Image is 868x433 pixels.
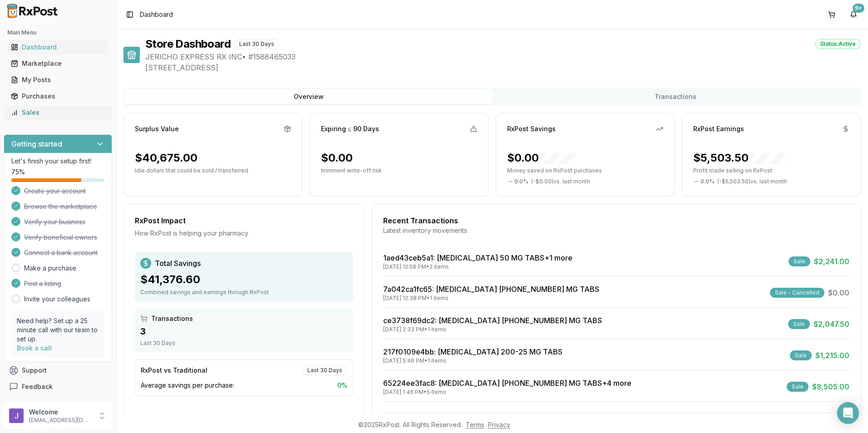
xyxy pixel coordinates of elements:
[135,151,197,165] div: $40,675.00
[29,408,92,417] p: Welcome
[492,89,859,104] button: Transactions
[22,382,53,391] span: Feedback
[383,316,602,325] a: ce3738f69dc2: [MEDICAL_DATA] [PHONE_NUMBER] MG TABS
[383,263,572,271] div: [DATE] 12:58 PM • 2 items
[140,340,348,347] div: Last 30 Days
[812,381,849,392] span: $8,505.00
[135,124,179,133] div: Surplus Value
[828,287,849,298] span: $0.00
[7,104,108,121] a: Sales
[7,88,108,104] a: Purchases
[853,4,864,13] div: 9+
[514,178,528,185] span: 0.0 %
[140,272,348,287] div: $41,376.60
[11,59,105,68] div: Marketplace
[24,248,98,257] span: Connect a bank account
[151,314,193,323] span: Transactions
[383,295,599,302] div: [DATE] 12:38 PM • 1 items
[4,105,112,120] button: Sales
[135,167,291,174] p: Idle dollars that could be sold / transferred
[24,187,86,196] span: Create your account
[815,39,861,49] div: Status: Active
[135,215,353,226] div: RxPost Impact
[507,124,556,133] div: RxPost Savings
[717,178,787,185] span: ( - $5,503.50 ) vs. last month
[4,379,112,395] button: Feedback
[135,229,353,238] div: How RxPost is helping your pharmacy
[145,37,231,51] h1: Store Dashboard
[321,124,379,133] div: Expiring ≤ 90 Days
[4,56,112,71] button: Marketplace
[141,381,234,390] span: Average savings per purchase:
[145,51,861,62] span: JERICHO EXPRESS RX INC • # 1588465033
[693,167,849,174] p: Profit made selling on RxPost
[815,350,849,361] span: $1,215.00
[507,167,663,174] p: Money saved on RxPost purchases
[383,413,849,427] button: View All Transactions
[693,124,744,133] div: RxPost Earnings
[140,10,173,19] span: Dashboard
[11,43,105,52] div: Dashboard
[383,285,599,294] a: 7a042ca1fc65: [MEDICAL_DATA] [PHONE_NUMBER] MG TABS
[141,366,207,375] div: RxPost vs Traditional
[11,75,105,84] div: My Posts
[488,421,510,428] a: Privacy
[693,151,785,165] div: $5,503.50
[140,289,348,296] div: Combined savings and earnings through RxPost
[4,40,112,54] button: Dashboard
[11,167,25,177] span: 75 %
[4,362,112,379] button: Support
[337,381,347,390] span: 0 %
[383,379,631,388] a: 65224ee3fac8: [MEDICAL_DATA] [PHONE_NUMBER] MG TABS+4 more
[790,350,812,360] div: Sale
[7,39,108,55] a: Dashboard
[4,89,112,103] button: Purchases
[4,73,112,87] button: My Posts
[7,29,108,36] h2: Main Menu
[383,253,572,262] a: 1aed43ceb5a1: [MEDICAL_DATA] 50 MG TABS+1 more
[788,319,810,329] div: Sale
[7,55,108,72] a: Marketplace
[234,39,279,49] div: Last 30 Days
[700,178,715,185] span: 0.0 %
[466,421,484,428] a: Terms
[383,357,562,364] div: [DATE] 5:46 PM • 1 items
[814,319,849,330] span: $2,047.50
[7,72,108,88] a: My Posts
[383,347,562,356] a: 217f0109e4bb: [MEDICAL_DATA] 200-25 MG TABS
[4,4,62,18] img: RxPost Logo
[29,417,92,424] p: [EMAIL_ADDRESS][DOMAIN_NAME]
[321,151,353,165] div: $0.00
[140,10,173,19] nav: breadcrumb
[11,92,105,101] div: Purchases
[24,264,76,273] a: Make a purchase
[24,217,85,226] span: Verify your business
[17,316,99,344] p: Need help? Set up a 25 minute call with our team to set up.
[846,7,861,22] button: 9+
[383,226,849,235] div: Latest inventory movements
[321,167,477,174] p: Imminent write-off risk
[24,279,61,288] span: Post a listing
[302,365,347,375] div: Last 30 Days
[507,151,575,165] div: $0.00
[383,326,602,333] div: [DATE] 2:33 PM • 1 items
[140,325,348,338] div: 3
[814,256,849,267] span: $2,241.00
[24,295,90,304] a: Invite your colleagues
[155,258,201,269] span: Total Savings
[11,108,105,117] div: Sales
[125,89,492,104] button: Overview
[24,202,97,211] span: Browse the marketplace
[383,215,849,226] div: Recent Transactions
[383,389,631,396] div: [DATE] 1:46 PM • 5 items
[9,408,24,423] img: User avatar
[837,402,859,424] div: Open Intercom Messenger
[787,382,809,392] div: Sale
[789,256,810,266] div: Sale
[145,62,861,73] span: [STREET_ADDRESS]
[11,157,104,166] p: Let's finish your setup first!
[531,178,590,185] span: ( - $0.00 ) vs. last month
[17,344,52,352] a: Book a call
[11,138,62,149] h3: Getting started
[24,233,97,242] span: Verify beneficial owners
